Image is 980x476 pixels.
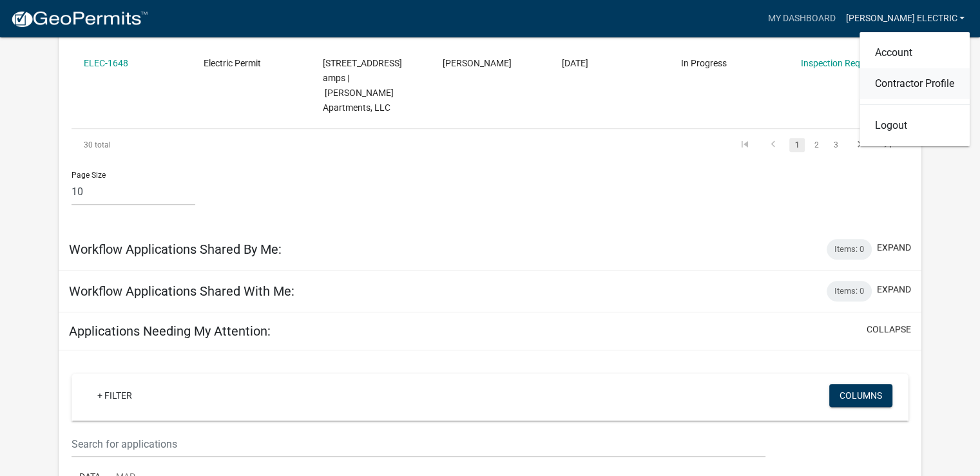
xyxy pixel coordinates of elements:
[762,6,840,31] a: My Dashboard
[787,134,807,156] li: page 1
[847,138,872,152] a: go to next page
[72,129,236,161] div: 30 total
[860,68,970,99] a: Contractor Profile
[69,323,271,339] h5: Applications Needing My Attention:
[860,37,970,68] a: Account
[72,431,765,457] input: Search for applications
[860,110,970,141] a: Logout
[733,138,757,152] a: go to first page
[877,283,911,296] button: expand
[84,58,128,68] a: ELEC-1648
[681,58,727,68] span: In Progress
[69,283,294,299] h5: Workflow Applications Shared With Me:
[876,138,900,152] a: go to last page
[867,323,911,336] button: collapse
[828,138,843,152] a: 3
[323,58,402,112] span: 4501 TOWN CENTER BOULEVARD building 8 -3200 amps | Warren Apartments, LLC
[443,58,512,68] span: David Carey
[801,58,878,68] a: Inspection Request
[809,138,824,152] a: 2
[877,241,911,254] button: expand
[69,242,282,257] h5: Workflow Applications Shared By Me:
[860,32,970,146] div: [PERSON_NAME] Electric
[204,58,261,68] span: Electric Permit
[827,239,872,260] div: Items: 0
[562,58,588,68] span: 06/27/2024
[807,134,826,156] li: page 2
[827,281,872,301] div: Items: 0
[761,138,785,152] a: go to previous page
[840,6,970,31] a: [PERSON_NAME] Electric
[87,384,142,407] a: + Filter
[829,384,892,407] button: Columns
[826,134,845,156] li: page 3
[789,138,805,152] a: 1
